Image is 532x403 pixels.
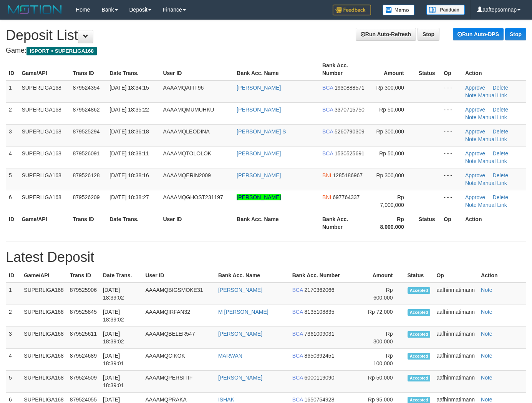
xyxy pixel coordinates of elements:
[142,283,215,305] td: AAAAMQBIGSMOKE31
[100,327,143,349] td: [DATE] 18:39:02
[109,128,149,135] span: [DATE] 18:36:18
[433,371,478,393] td: aafhinmatimann
[333,194,360,200] span: 697764337
[305,353,335,359] span: 8650392451
[418,28,439,41] a: Stop
[322,128,333,135] span: BCA
[73,194,99,200] span: 879526209
[6,58,18,80] th: ID
[18,124,70,146] td: SUPERLIGA168
[100,283,143,305] td: [DATE] 18:39:02
[478,202,507,208] a: Manual Link
[21,327,67,349] td: SUPERLIGA168
[465,114,477,120] a: Note
[441,168,462,190] td: - - -
[441,102,462,124] td: - - -
[322,172,331,178] span: BNI
[67,283,100,305] td: 879525906
[305,331,335,337] span: 7361009031
[478,268,526,283] th: Action
[305,375,335,381] span: 6000119090
[441,58,462,80] th: Op
[363,305,404,327] td: Rp 72,000
[465,172,485,178] a: Approve
[363,349,404,371] td: Rp 100,000
[237,107,281,113] a: [PERSON_NAME]
[441,190,462,212] td: - - -
[404,268,434,283] th: Status
[106,212,160,234] th: Date Trans.
[73,172,99,178] span: 879526128
[21,371,67,393] td: SUPERLIGA168
[465,150,485,157] a: Approve
[493,128,508,135] a: Delete
[18,58,70,80] th: Game/API
[465,85,485,91] a: Approve
[237,128,286,135] a: [PERSON_NAME] S
[493,107,508,113] a: Delete
[465,202,477,208] a: Note
[6,305,21,327] td: 2
[160,212,234,234] th: User ID
[237,194,281,200] a: [PERSON_NAME]
[234,212,319,234] th: Bank Acc. Name
[292,309,303,315] span: BCA
[465,180,477,186] a: Note
[292,287,303,293] span: BCA
[433,327,478,349] td: aafhinmatimann
[163,194,223,200] span: AAAAMQGHOST231197
[322,194,331,200] span: BNI
[67,268,100,283] th: Trans ID
[100,371,143,393] td: [DATE] 18:39:01
[322,107,333,113] span: BCA
[142,327,215,349] td: AAAAMQBELER547
[6,4,64,15] img: MOTION_logo.png
[426,5,465,15] img: panduan.png
[109,85,149,91] span: [DATE] 18:34:15
[322,150,333,157] span: BCA
[373,58,416,80] th: Amount
[18,102,70,124] td: SUPERLIGA168
[163,85,204,91] span: AAAAMQAFIF96
[163,107,214,113] span: AAAAMQMUMUHKU
[379,107,404,113] span: Rp 50,000
[6,190,18,212] td: 6
[441,124,462,146] td: - - -
[416,58,441,80] th: Status
[465,194,485,200] a: Approve
[292,396,303,403] span: BCA
[363,283,404,305] td: Rp 600,000
[6,47,526,55] h4: Game:
[109,194,149,200] span: [DATE] 18:38:27
[21,349,67,371] td: SUPERLIGA168
[380,194,404,208] span: Rp 7,000,000
[305,309,335,315] span: 8135108835
[433,305,478,327] td: aafhinmatimann
[481,309,492,315] a: Note
[376,128,404,135] span: Rp 300,000
[6,371,21,393] td: 5
[481,353,492,359] a: Note
[408,287,431,294] span: Accepted
[441,80,462,103] td: - - -
[416,212,441,234] th: Status
[335,150,365,157] span: 1530525691
[289,268,363,283] th: Bank Acc. Number
[18,80,70,103] td: SUPERLIGA168
[27,47,97,55] span: ISPORT > SUPERLIGA168
[6,80,18,103] td: 1
[70,212,106,234] th: Trans ID
[335,128,365,135] span: 5260790309
[215,268,289,283] th: Bank Acc. Name
[363,268,404,283] th: Amount
[6,250,526,265] h1: Latest Deposit
[237,172,281,178] a: [PERSON_NAME]
[481,396,492,403] a: Note
[6,283,21,305] td: 1
[6,268,21,283] th: ID
[379,150,404,157] span: Rp 50,000
[160,58,234,80] th: User ID
[67,349,100,371] td: 879524689
[383,5,415,15] img: Button%20Memo.svg
[433,349,478,371] td: aafhinmatimann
